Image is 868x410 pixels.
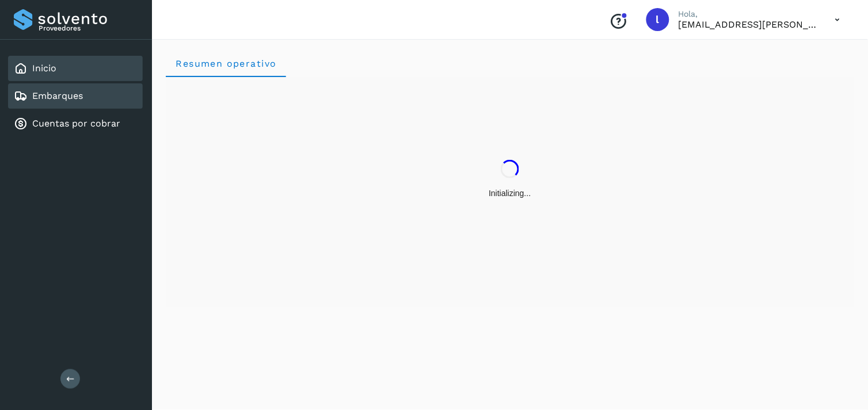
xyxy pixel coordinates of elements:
[32,118,120,129] a: Cuentas por cobrar
[32,90,83,101] a: Embarques
[8,83,143,109] div: Embarques
[39,24,138,32] p: Proveedores
[679,9,817,19] p: Hola,
[8,111,143,136] div: Cuentas por cobrar
[175,58,277,69] span: Resumen operativo
[8,56,143,81] div: Inicio
[679,19,817,30] p: lauraamalia.castillo@xpertal.com
[32,63,56,74] a: Inicio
